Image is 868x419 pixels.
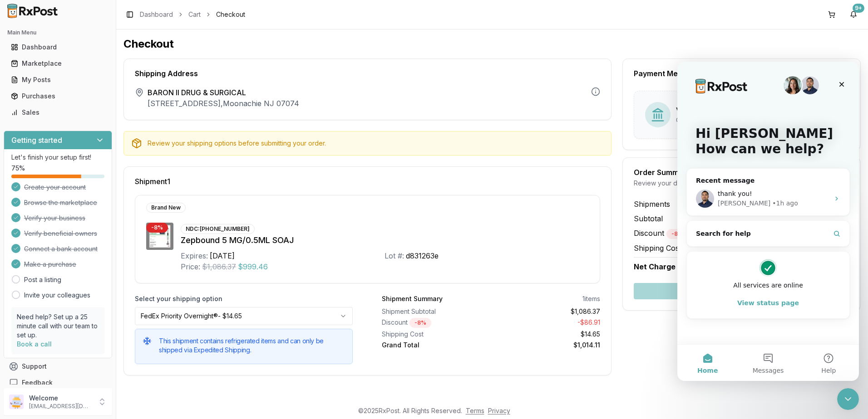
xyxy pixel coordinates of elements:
p: Need help? Set up a 25 minute call with our team to set up. [17,312,99,340]
div: Lot #: [385,250,404,261]
span: Discount [634,229,688,238]
div: [DATE] [210,250,235,261]
div: Marketplace [11,59,105,68]
div: Shipping Address [135,70,600,77]
span: Shipment 1 [135,178,170,185]
nav: breadcrumb [140,10,245,19]
div: Review your details before checkout [634,179,849,188]
h2: Main Menu [7,29,108,36]
img: Zepbound 5 MG/0.5ML SOAJ [146,223,173,250]
span: Checkout [216,10,245,19]
div: Review your shipping options before submitting your order. [148,139,604,148]
span: 75 % [11,164,25,173]
div: Price: [181,261,200,272]
span: Browse the marketplace [24,198,97,207]
span: $1,086.37 [202,261,236,272]
div: $1,014.11 [494,341,600,350]
a: Book a call [17,340,52,348]
div: Shipment Summary [382,294,443,303]
a: My Posts [7,72,108,88]
a: Marketplace [7,55,108,72]
div: Sales [11,108,105,117]
span: $999.46 [238,261,268,272]
a: Dashboard [140,10,173,19]
span: Verify beneficial owners [24,229,97,238]
div: VALLEY NATIONAL BANK [676,105,766,116]
img: User avatar [9,395,24,409]
div: Checking ...0322 [676,116,766,125]
h1: Checkout [123,37,861,51]
div: Purchases [11,92,105,101]
div: Discount [382,318,487,328]
a: Post a listing [24,275,61,284]
p: Let's finish your setup first! [11,153,104,162]
div: - 8 % [666,229,688,239]
div: Order Summary [634,169,849,176]
div: 1 items [582,294,600,303]
button: Dashboard [4,40,112,54]
div: Grand Total [382,341,487,350]
span: Net Charge [634,262,676,271]
span: Create your account [24,183,86,192]
p: [STREET_ADDRESS] , Moonachie NJ 07074 [148,98,299,109]
button: Sales [4,105,112,120]
iframe: Intercom live chat [677,62,859,381]
a: Dashboard [7,39,108,55]
div: d831263e [406,250,439,261]
button: Support [4,358,112,375]
div: Brand New [146,203,186,213]
button: Purchases [4,89,112,103]
a: Privacy [488,407,510,414]
p: Welcome [29,394,92,403]
a: Purchases [7,88,108,104]
div: NDC: [PHONE_NUMBER] [181,224,255,234]
div: $14.65 [494,330,600,339]
div: My Posts [11,75,105,84]
a: Terms [466,407,484,414]
p: [EMAIL_ADDRESS][DOMAIN_NAME] [29,403,92,410]
button: Marketplace [4,56,112,71]
span: Connect a bank account [24,244,98,253]
iframe: Intercom live chat [837,388,859,410]
div: Shipping Cost [382,330,487,339]
a: Cart [188,10,201,19]
div: Payment Method [634,70,849,77]
div: - 8 % [146,223,168,233]
span: Feedback [22,378,53,387]
button: 9+ [846,7,861,22]
span: Shipments [634,199,670,209]
span: Shipping Cost [634,243,681,253]
h3: Getting started [11,135,62,146]
span: Verify your business [24,214,85,223]
span: BARON II DRUG & SURGICAL [148,87,299,98]
span: Subtotal [634,213,663,224]
button: My Posts [4,73,112,87]
div: Dashboard [11,43,105,52]
span: Make a purchase [24,260,76,269]
div: 9+ [853,4,864,13]
div: Zepbound 5 MG/0.5ML SOAJ [181,234,589,247]
button: Feedback [4,375,112,391]
label: Select your shipping option [135,294,353,303]
h5: This shipment contains refrigerated items and can only be shipped via Expedited Shipping. [159,336,345,355]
